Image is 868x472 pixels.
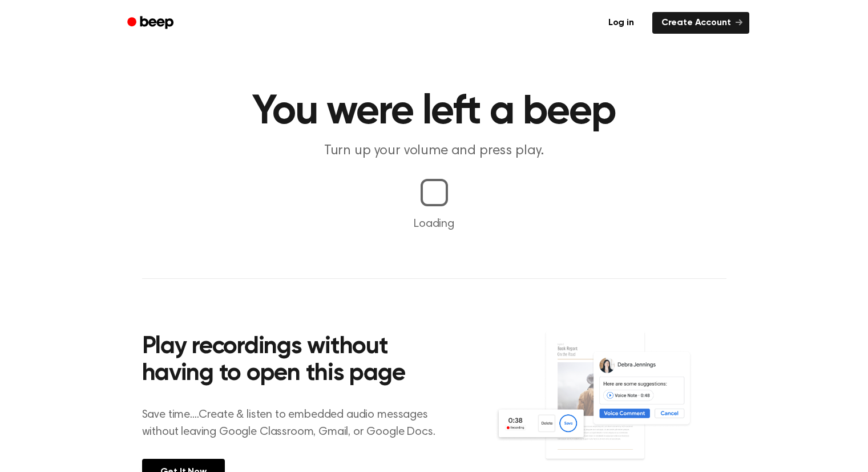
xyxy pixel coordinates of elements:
[119,12,184,34] a: Beep
[597,10,645,36] a: Log in
[215,142,653,161] p: Turn up your volume and press play.
[14,215,854,233] p: Loading
[142,91,726,133] h1: You were left a beep
[652,12,749,34] a: Create Account
[142,334,450,388] h2: Play recordings without having to open this page
[142,406,450,441] p: Save time....Create & listen to embedded audio messages without leaving Google Classroom, Gmail, ...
